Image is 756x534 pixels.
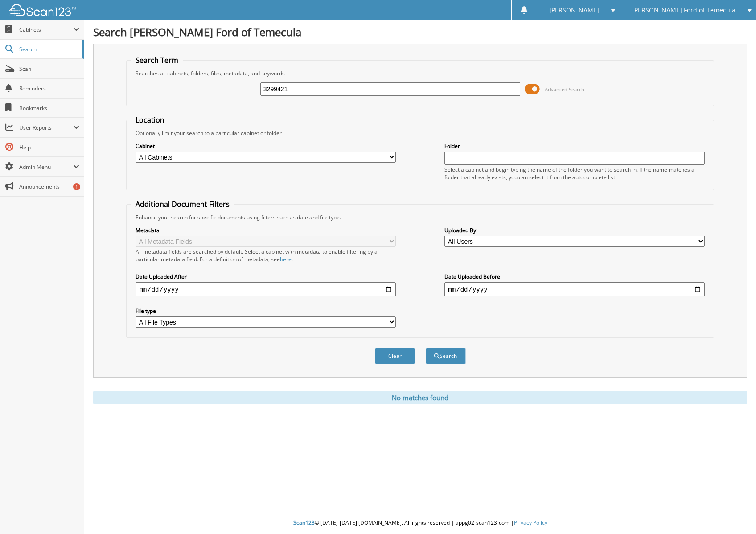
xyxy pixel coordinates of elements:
[19,65,79,73] span: Scan
[444,142,704,150] label: Folder
[632,8,735,13] span: [PERSON_NAME] Ford of Temecula
[444,273,704,280] label: Date Uploaded Before
[131,70,709,77] div: Searches all cabinets, folders, files, metadata, and keywords
[293,519,315,526] span: Scan123
[19,144,79,151] span: Help
[19,104,79,112] span: Bookmarks
[9,4,76,16] img: scan123-logo-white.svg
[93,25,747,39] h1: Search [PERSON_NAME] Ford of Temecula
[93,391,747,404] div: No matches found
[19,85,79,92] span: Reminders
[444,226,704,234] label: Uploaded By
[131,129,709,137] div: Optionally limit your search to a particular cabinet or folder
[136,248,395,263] div: All metadata fields are searched by default. Select a cabinet with metadata to enable filtering b...
[136,307,395,315] label: File type
[375,348,415,364] button: Clear
[19,183,79,190] span: Announcements
[549,8,599,13] span: [PERSON_NAME]
[426,348,466,364] button: Search
[84,512,756,534] div: © [DATE]-[DATE] [DOMAIN_NAME]. All rights reserved | appg02-scan123-com |
[136,282,395,296] input: start
[19,163,73,171] span: Admin Menu
[545,86,584,93] span: Advanced Search
[131,199,234,209] legend: Additional Document Filters
[136,273,395,280] label: Date Uploaded After
[19,45,78,53] span: Search
[444,282,704,296] input: end
[514,519,547,526] a: Privacy Policy
[19,124,73,131] span: User Reports
[136,142,395,150] label: Cabinet
[131,115,169,125] legend: Location
[444,166,704,181] div: Select a cabinet and begin typing the name of the folder you want to search in. If the name match...
[136,226,395,234] label: Metadata
[19,26,73,33] span: Cabinets
[131,55,183,65] legend: Search Term
[280,255,292,263] a: here
[131,214,709,221] div: Enhance your search for specific documents using filters such as date and file type.
[73,183,80,190] div: 1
